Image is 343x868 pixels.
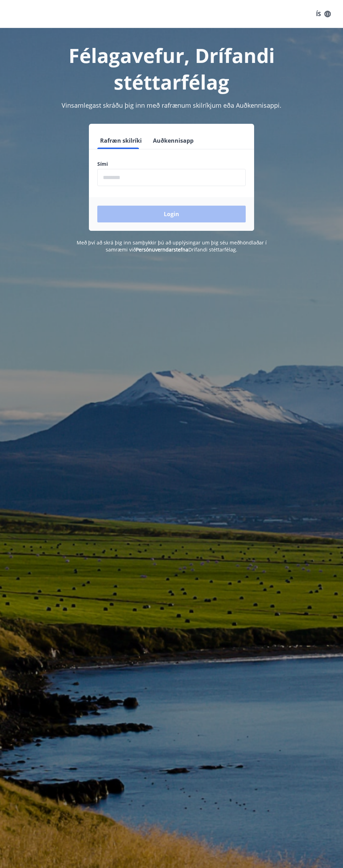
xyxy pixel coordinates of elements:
h1: Félagavefur, Drífandi stéttarfélag [8,42,335,95]
span: Með því að skrá þig inn samþykkir þú að upplýsingar um þig séu meðhöndlaðar í samræmi við Drífand... [77,239,267,253]
button: Auðkennisapp [150,132,196,149]
span: Vinsamlegast skráðu þig inn með rafrænum skilríkjum eða Auðkennisappi. [62,101,281,109]
label: Sími [97,161,246,168]
button: Rafræn skilríki [97,132,145,149]
a: Persónuverndarstefna [136,246,188,253]
button: ÍS [312,8,335,20]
